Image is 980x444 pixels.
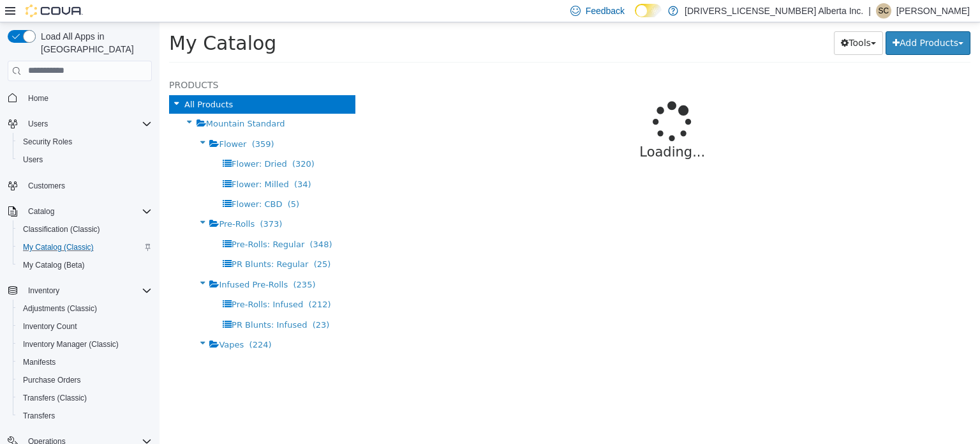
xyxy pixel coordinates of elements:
[3,176,157,195] button: Customers
[18,319,152,334] span: Inventory Count
[3,115,157,133] button: Users
[23,90,152,106] span: Home
[13,371,157,389] button: Purchase Orders
[876,3,891,19] div: Shelley Crossman
[59,318,84,327] span: Vapes
[685,3,863,19] p: [DRIVERS_LICENSE_NUMBER] Alberta Inc.
[153,298,170,307] span: (23)
[23,178,152,194] span: Customers
[23,204,59,219] button: Catalog
[13,220,157,238] button: Classification (Classic)
[10,10,117,32] span: My Catalog
[18,337,152,352] span: Inventory Manager (Classic)
[28,119,48,129] span: Users
[23,411,55,421] span: Transfers
[28,286,59,296] span: Inventory
[23,242,94,252] span: My Catalog (Classic)
[23,91,54,106] a: Home
[72,137,128,146] span: Flower: Dried
[18,240,152,255] span: My Catalog (Classic)
[151,217,173,227] span: (348)
[72,277,144,287] span: Pre-Rolls: Infused
[18,134,152,149] span: Security Roles
[18,390,152,406] span: Transfers (Classic)
[23,155,43,165] span: Users
[23,375,81,385] span: Purchase Orders
[23,224,100,234] span: Classification (Classic)
[13,353,157,371] button: Manifests
[674,9,724,33] button: Tools
[59,257,128,267] span: Infused Pre-Rolls
[59,117,87,126] span: Flower
[18,222,152,237] span: Classification (Classic)
[23,357,56,367] span: Manifests
[13,318,157,335] button: Inventory Count
[18,240,99,255] a: My Catalog (Classic)
[726,9,811,33] button: Add Products
[47,96,126,106] span: Mountain Standard
[13,407,157,425] button: Transfers
[28,93,48,103] span: Home
[23,303,97,314] span: Adjustments (Classic)
[18,257,152,273] span: My Catalog (Beta)
[13,256,157,274] button: My Catalog (Beta)
[18,301,152,316] span: Adjustments (Classic)
[72,177,122,187] span: Flower: CBD
[18,408,60,424] a: Transfers
[18,222,105,237] a: Classification (Classic)
[93,117,115,126] span: (359)
[253,120,773,141] p: Loading...
[3,89,157,107] button: Home
[134,257,156,267] span: (235)
[72,298,147,307] span: PR Blunts: Infused
[18,257,90,273] a: My Catalog (Beta)
[879,3,889,19] span: SC
[23,283,64,298] button: Inventory
[18,319,82,334] a: Inventory Count
[25,77,73,87] span: All Products
[18,152,152,167] span: Users
[23,178,70,194] a: Customers
[3,282,157,300] button: Inventory
[3,203,157,220] button: Catalog
[90,318,112,327] span: (224)
[72,217,145,227] span: Pre-Rolls: Regular
[149,277,172,287] span: (212)
[23,283,152,298] span: Inventory
[23,393,87,403] span: Transfers (Classic)
[13,300,157,318] button: Adjustments (Classic)
[13,133,157,151] button: Security Roles
[128,177,140,187] span: (5)
[18,372,152,388] span: Purchase Orders
[13,238,157,256] button: My Catalog (Classic)
[635,4,662,17] input: Dark Mode
[26,4,83,17] img: Cova
[23,260,85,270] span: My Catalog (Beta)
[13,151,157,169] button: Users
[28,181,65,191] span: Customers
[10,55,196,70] h5: Products
[18,390,92,406] a: Transfers (Classic)
[13,389,157,407] button: Transfers (Classic)
[23,321,77,332] span: Inventory Count
[23,116,53,132] button: Users
[18,372,86,388] a: Purchase Orders
[23,116,152,132] span: Users
[23,204,152,219] span: Catalog
[18,152,48,167] a: Users
[72,157,130,167] span: Flower: Milled
[23,137,72,147] span: Security Roles
[154,237,172,247] span: (25)
[72,237,149,247] span: PR Blunts: Regular
[36,30,152,56] span: Load All Apps in [GEOGRAPHIC_DATA]
[868,3,871,19] p: |
[135,157,152,167] span: (34)
[59,197,95,206] span: Pre-Rolls
[586,4,625,17] span: Feedback
[635,17,635,18] span: Dark Mode
[13,335,157,353] button: Inventory Manager (Classic)
[23,339,119,349] span: Inventory Manager (Classic)
[28,206,54,217] span: Catalog
[18,408,152,424] span: Transfers
[18,337,124,352] a: Inventory Manager (Classic)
